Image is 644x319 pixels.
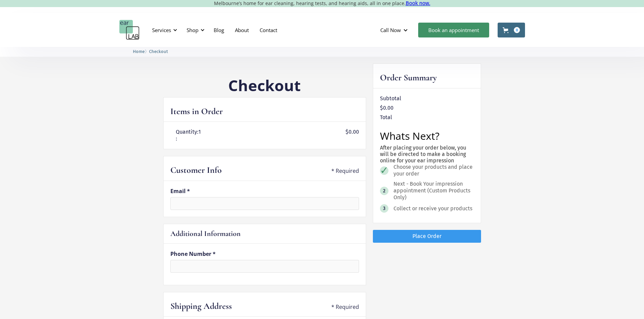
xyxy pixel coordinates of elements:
[170,300,232,312] h3: Shipping Address
[380,114,392,121] div: Total
[198,129,201,135] div: 1
[148,20,179,40] div: Services
[393,181,473,201] div: Next - Book Your impression appointment (Custom Products Only)
[254,20,283,40] a: Contact
[514,27,520,33] div: 0
[380,27,401,33] div: Call Now
[149,48,168,54] a: Checkout
[176,135,177,142] span: :
[133,49,145,54] span: Home
[380,131,474,141] h2: Whats Next?
[170,164,222,176] h3: Customer Info
[170,250,359,257] label: Phone Number *
[170,188,359,194] label: Email *
[380,72,437,83] h3: Order Summary
[149,49,168,54] span: Checkout
[230,20,254,40] a: About
[133,48,145,54] a: Home
[133,48,149,55] li: 〉
[393,205,472,212] div: Collect or receive your products
[345,129,359,142] div: $0.00
[373,230,481,242] a: Place Order
[375,20,415,40] div: Call Now
[187,27,198,33] div: Shop
[380,165,388,176] div: ✓
[183,20,207,40] div: Shop
[418,23,489,37] a: Book an appointment
[498,23,525,37] a: Open cart
[331,167,359,174] div: * Required
[380,144,474,164] p: After placing your order below, you will be directed to make a booking online for your ear impres...
[393,164,473,177] div: Choose your products and place your order
[331,303,359,310] div: * Required
[383,188,385,193] div: 2
[176,129,198,135] div: Quantity:
[383,206,385,211] div: 3
[170,229,241,239] h4: Additional Information
[170,106,223,117] h3: Items in Order
[163,77,366,94] h1: Checkout
[119,20,140,40] a: home
[380,105,393,111] div: $0.00
[152,27,171,33] div: Services
[208,20,230,40] a: Blog
[380,95,401,102] div: Subtotal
